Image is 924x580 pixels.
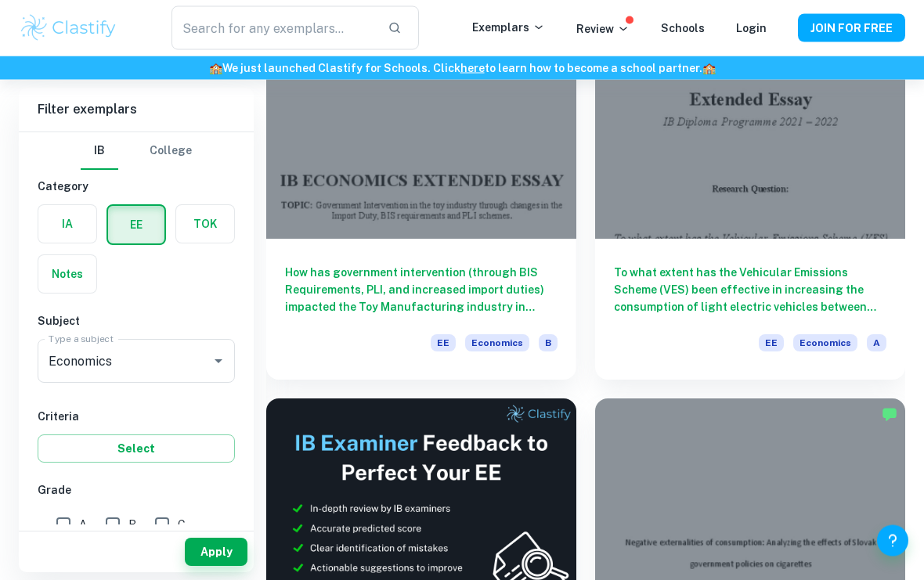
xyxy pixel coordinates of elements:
[614,265,886,316] h6: To what extent has the Vehicular Emissions Scheme (VES) been effective in increasing the consumpt...
[465,335,529,352] span: Economics
[185,538,247,566] button: Apply
[81,132,118,170] button: IB
[798,14,905,42] button: JOIN FOR FREE
[472,19,545,36] p: Exemplars
[19,13,118,44] img: Clastify logo
[38,312,235,330] h6: Subject
[81,132,192,170] div: Filter type choice
[38,434,235,463] button: Select
[128,516,136,533] span: B
[38,481,235,499] h6: Grade
[19,88,254,131] h6: Filter exemplars
[178,516,186,533] span: C
[38,255,96,293] button: Notes
[3,59,921,77] h6: We just launched Clastify for Schools. Click to learn how to become a school partner.
[38,178,235,195] h6: Category
[661,22,705,34] a: Schools
[877,525,908,557] button: Help and Feedback
[209,62,222,74] span: 🏫
[266,7,576,380] a: How has government intervention (through BIS Requirements, PLI, and increased import duties) impa...
[285,265,558,316] h6: How has government intervention (through BIS Requirements, PLI, and increased import duties) impa...
[867,335,886,352] span: A
[576,20,630,38] p: Review
[208,350,229,372] button: Open
[539,335,558,352] span: B
[49,332,114,345] label: Type a subject
[150,132,192,170] button: College
[702,62,716,74] span: 🏫
[171,6,375,50] input: Search for any exemplars...
[79,516,87,533] span: A
[882,407,897,423] img: Marked
[736,22,767,34] a: Login
[176,205,234,243] button: TOK
[38,205,96,243] button: IA
[759,335,784,352] span: EE
[108,206,164,243] button: EE
[460,62,485,74] a: here
[38,408,235,425] h6: Criteria
[431,335,456,352] span: EE
[793,335,857,352] span: Economics
[595,7,905,380] a: To what extent has the Vehicular Emissions Scheme (VES) been effective in increasing the consumpt...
